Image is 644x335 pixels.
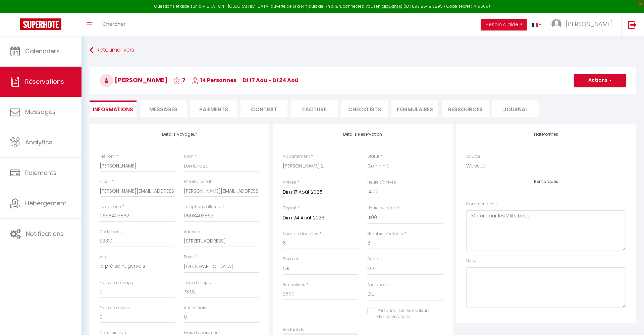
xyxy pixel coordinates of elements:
[391,100,438,117] li: FORMULAIRES
[102,20,125,27] span: Chercher
[100,280,133,286] label: Frais de ménage
[492,100,539,117] li: Journal
[190,100,237,117] li: Paiements
[100,254,108,260] label: Ville
[184,179,214,185] label: Email alternatif
[240,100,287,117] li: Contrat
[149,106,177,113] span: Messages
[628,20,637,29] img: logout
[90,100,137,117] li: Informations
[184,254,194,260] label: Pays
[466,132,626,137] h4: Plateformes
[25,169,57,177] span: Paiements
[551,19,561,29] img: ...
[25,199,66,207] span: Hébergement
[546,13,621,37] a: ... [PERSON_NAME]
[367,282,387,288] label: A relancer
[100,153,115,160] label: Prénom
[184,280,213,286] label: Taxe de séjour
[283,231,318,237] label: Nombre d'adultes
[184,229,200,235] label: Adresse
[184,153,194,160] label: Nom
[442,100,489,117] li: Ressources
[341,100,388,117] li: CHECKLISTS
[283,205,297,211] label: Départ
[283,327,305,333] label: Restant dû
[466,153,480,160] label: Source
[100,204,121,210] label: Téléphone
[291,100,338,117] li: Facture
[466,258,478,264] label: Notes
[20,18,61,30] img: Super Booking
[100,76,167,84] span: [PERSON_NAME]
[25,77,64,86] span: Réservations
[174,76,185,84] span: 7
[566,20,613,28] span: [PERSON_NAME]
[283,153,310,160] label: Appartement
[97,13,130,37] a: Chercher
[100,229,124,235] label: Code postal
[481,19,527,30] button: Besoin d'aide ?
[243,76,299,84] span: di 17 Aoû - di 24 Aoû
[574,74,626,87] button: Actions
[25,108,56,116] span: Messages
[367,256,383,262] label: Deposit
[367,231,403,237] label: Nombre d'enfants
[25,47,60,55] span: Calendriers
[367,179,396,186] label: Heure d'arrivée
[367,205,399,211] label: Heure de départ
[466,179,626,184] h4: Remarques
[192,76,236,84] span: 14 Personnes
[184,305,206,311] label: Autres frais
[283,256,301,262] label: Payment
[25,138,52,146] span: Analytics
[26,229,64,238] span: Notifications
[466,201,499,207] label: Commentaires
[283,282,305,288] label: Prix nuitées
[100,305,130,311] label: Frais de service
[184,204,224,210] label: Téléphone alternatif
[5,3,25,23] button: Open LiveChat chat widget
[100,132,259,137] h4: Détails Voyageur
[367,153,379,160] label: Statut
[283,132,442,137] h4: Détails Réservation
[90,44,636,56] a: Retourner vers
[376,3,404,9] a: en cliquant ici
[100,179,111,185] label: Email
[283,179,296,186] label: Arrivée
